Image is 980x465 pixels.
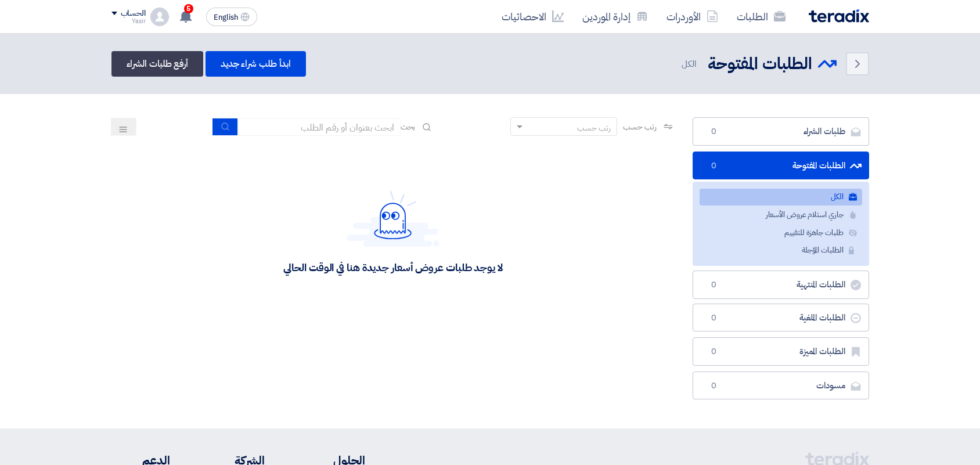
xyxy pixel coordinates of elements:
img: Teradix logo [809,9,869,23]
span: رتب حسب [623,121,656,133]
span: 0 [707,312,721,324]
a: أرفع طلبات الشراء [111,51,203,77]
a: الاحصائيات [492,3,573,30]
span: 0 [707,346,721,358]
span: بحث [401,121,416,133]
span: 0 [707,279,721,291]
div: لا يوجد طلبات عروض أسعار جديدة هنا في الوقت الحالي [283,261,502,274]
button: English [206,8,257,26]
span: 0 [707,126,721,138]
a: الطلبات [727,3,795,30]
span: 0 [707,380,721,392]
a: الطلبات الملغية0 [693,304,869,332]
a: الكل [700,189,862,206]
a: مسودات0 [693,372,869,400]
div: رتب حسب [577,122,611,134]
h2: الطلبات المفتوحة [708,53,812,75]
span: 0 [707,160,721,172]
a: طلبات الشراء0 [693,117,869,146]
a: الطلبات المفتوحة0 [693,152,869,180]
a: الطلبات المؤجلة [700,242,862,259]
a: جاري استلام عروض الأسعار [700,207,862,224]
span: English [214,13,238,21]
span: الكل [682,57,698,71]
a: الأوردرات [657,3,727,30]
img: profile_test.png [150,8,169,26]
a: ابدأ طلب شراء جديد [206,51,306,77]
a: الطلبات المنتهية0 [693,271,869,299]
img: Hello [347,190,439,247]
input: ابحث بعنوان أو رقم الطلب [238,118,401,136]
a: الطلبات المميزة0 [693,337,869,366]
a: طلبات جاهزة للتقييم [700,225,862,241]
a: إدارة الموردين [573,3,657,30]
span: 5 [184,4,193,13]
div: Yasir [111,18,146,24]
div: الحساب [121,9,146,19]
